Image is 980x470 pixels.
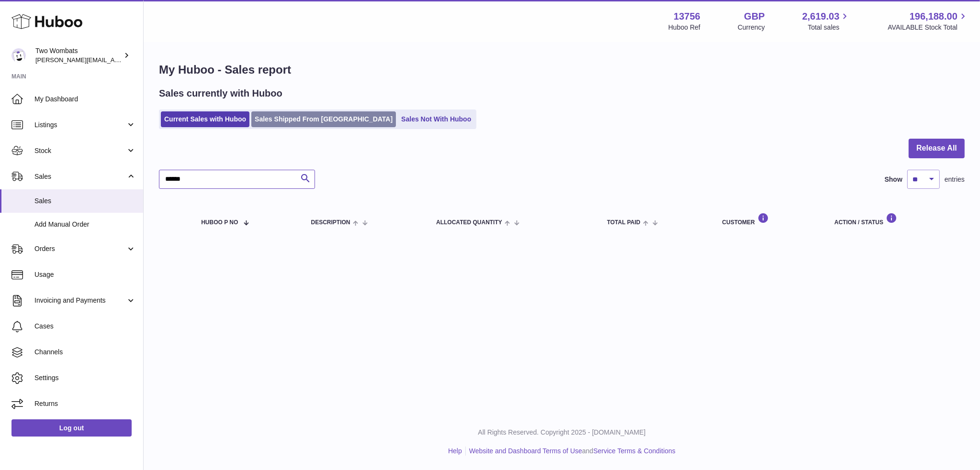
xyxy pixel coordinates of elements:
span: Total paid [607,219,641,226]
div: Customer [722,213,815,226]
h1: My Huboo - Sales report [159,62,965,77]
span: Channels [34,348,136,357]
a: 2,619.03 Total sales [802,10,851,32]
button: Release All [909,139,965,158]
span: ALLOCATED Quantity [436,219,502,226]
a: Website and Dashboard Terms of Use [469,447,582,455]
span: Description [311,219,350,226]
span: [PERSON_NAME][EMAIL_ADDRESS][PERSON_NAME][DOMAIN_NAME] [35,56,243,64]
h2: Sales currently with Huboo [159,87,282,100]
div: Huboo Ref [668,23,700,32]
a: Sales Not With Huboo [398,111,474,127]
span: Stock [34,146,126,155]
span: 196,188.00 [910,10,957,23]
span: entries [945,175,965,184]
strong: 13756 [674,10,700,23]
span: My Dashboard [34,95,136,104]
div: Two Wombats [35,46,122,65]
a: 196,188.00 AVAILABLE Stock Total [888,10,969,32]
span: AVAILABLE Stock Total [888,23,969,32]
span: Invoicing and Payments [34,296,126,305]
span: 2,619.03 [802,10,840,23]
span: Settings [34,373,136,383]
a: Sales Shipped From [GEOGRAPHIC_DATA] [251,111,396,127]
div: Currency [738,23,765,32]
span: Usage [34,270,136,279]
span: Total sales [808,23,850,32]
a: Help [448,447,462,455]
span: Returns [34,399,136,408]
p: All Rights Reserved. Copyright 2025 - [DOMAIN_NAME] [151,428,972,437]
a: Current Sales with Huboo [161,111,249,127]
label: Show [885,175,902,184]
span: Orders [34,244,126,253]
span: Sales [34,197,136,206]
span: Cases [34,322,136,331]
a: Log out [11,419,132,437]
li: and [466,447,676,456]
span: Add Manual Order [34,220,136,229]
a: Service Terms & Conditions [593,447,676,455]
img: adam.randall@twowombats.com [11,48,26,63]
strong: GBP [744,10,765,23]
div: Action / Status [834,213,955,226]
span: Listings [34,120,126,130]
span: Huboo P no [201,219,238,226]
span: Sales [34,172,126,181]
